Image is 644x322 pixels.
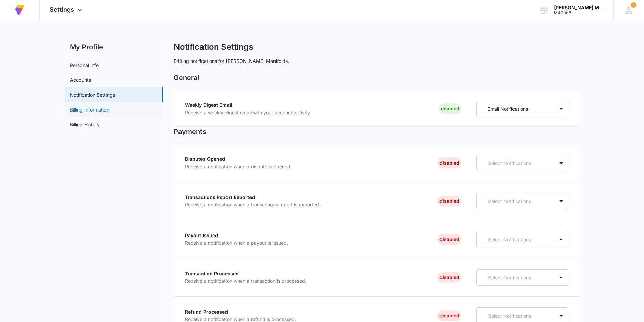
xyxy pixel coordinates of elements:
p: Select Notifications [488,198,546,205]
p: Receive a notification when a transactions report is exported. [185,202,320,207]
h2: General [174,73,579,83]
div: Disabled [437,196,461,206]
p: Receive a notification when a refund is processed. [185,317,296,322]
div: Enabled [439,103,461,114]
p: Email Notifications [487,105,528,113]
h1: Notification Settings [174,42,253,52]
p: Select Notifications [488,236,546,243]
p: Payout Issued [185,233,288,238]
div: account name [554,5,603,10]
div: Disabled [437,272,461,283]
p: Transaction Processed [185,271,306,276]
p: Receive a notification when a dispute is opened. [185,164,292,169]
h2: My Profile [65,42,163,52]
div: Disabled [437,234,461,245]
p: Receive a notification when a payout is issued. [185,241,288,245]
p: Select Notifications [488,159,546,167]
p: Editing notifications for [PERSON_NAME] Manifolds. [174,57,579,65]
a: Billing History [70,121,100,128]
span: Settings [50,6,74,13]
p: Receive a notification when a transaction is processed. [185,279,306,283]
a: Notification Settings [70,91,115,98]
p: Transactions Report Exported [185,195,320,200]
p: Receive a weekly digest email with your account activity. [185,110,311,115]
p: Select Notifications [488,312,546,319]
div: account id [554,10,603,15]
a: Accounts [70,76,91,83]
a: Billing Information [70,106,109,113]
a: Personal Info [70,61,99,69]
div: notifications count [631,2,636,8]
p: Weekly Digest Email [185,103,311,107]
img: Volusion [14,4,26,16]
div: Disabled [437,310,461,321]
div: Disabled [437,157,461,168]
span: 1 [631,2,636,8]
h2: Payments [174,127,579,137]
p: Select Notifications [488,274,546,281]
p: Refund Processed [185,309,296,314]
p: Disputes Opened [185,157,292,162]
